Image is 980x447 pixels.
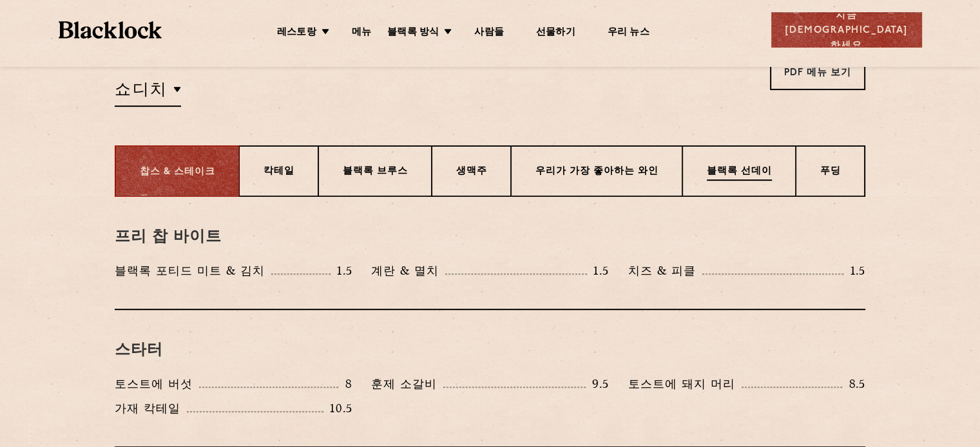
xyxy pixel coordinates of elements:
font: 찹스 & 스테이크 [140,167,215,177]
a: 우리 뉴스 [608,26,649,41]
font: 블랙록 포티드 미트 & 김치 [115,264,265,277]
img: BL_Textured_Logo-footer-cropped.svg [59,21,162,39]
font: 10.5 [330,402,352,414]
font: 9.5 [592,378,609,390]
font: 1.5 [593,264,609,277]
font: 1.5 [337,264,352,277]
font: 8.5 [849,378,865,390]
font: 선물하기 [536,28,575,37]
font: 훈제 소갈비 [371,378,437,390]
font: 푸딩 [820,167,841,176]
font: 블랙록 선데이 [707,167,772,176]
font: 계란 & 멸치 [371,264,439,277]
font: 칵테일 [264,167,294,176]
a: 사람들 [474,26,504,41]
a: 레스토랑 [277,26,316,41]
font: 프리 찹 바이트 [115,230,222,245]
a: 메뉴 [352,26,371,41]
font: 치즈 & 피클 [628,264,696,277]
font: 토스트에 돼지 머리 [628,378,735,390]
font: 가재 칵테일 [115,402,180,414]
a: PDF 메뉴 보기 [770,55,865,90]
font: 생맥주 [456,167,487,176]
font: 스타터 [115,343,163,358]
a: 블랙록 방식 [387,26,439,41]
a: 선물하기 [536,26,575,41]
font: 블랙록 방식 [387,28,439,37]
font: 사람들 [474,28,504,37]
font: 우리가 가장 좋아하는 와인 [535,167,658,176]
font: 8 [345,378,352,390]
font: 지금 [DEMOGRAPHIC_DATA]하세요 [785,11,908,51]
font: 토스트에 버섯 [115,378,193,390]
font: 블랙록 브루스 [343,167,408,176]
font: 쇼디치 [115,80,168,98]
font: 레스토랑 [277,28,316,37]
font: 메뉴 [352,28,371,37]
font: PDF 메뉴 보기 [784,68,851,78]
font: 우리 뉴스 [608,28,649,37]
font: 1.5 [850,264,865,277]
